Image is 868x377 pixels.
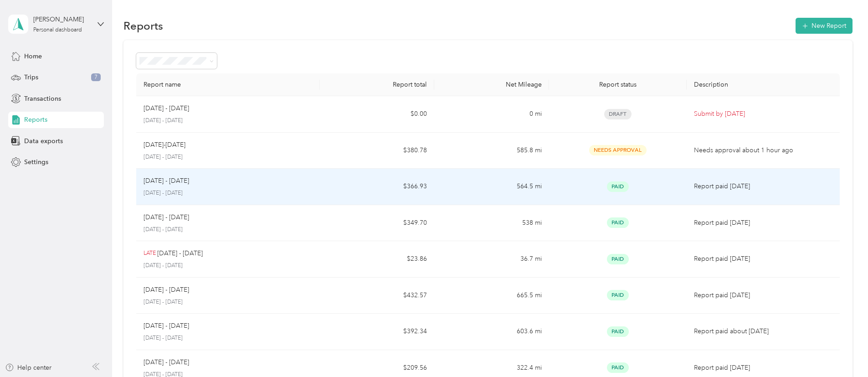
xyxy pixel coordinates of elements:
[434,205,549,242] td: 538 mi
[796,18,853,34] button: New Report
[320,133,435,169] td: $380.78
[607,290,629,300] span: Paid
[144,212,189,222] p: [DATE] - [DATE]
[694,326,832,336] p: Report paid about [DATE]
[556,81,679,88] div: Report status
[434,278,549,314] td: 665.5 mi
[320,73,435,96] th: Report total
[694,218,832,228] p: Report paid [DATE]
[24,136,63,146] span: Data exports
[144,226,313,234] p: [DATE] - [DATE]
[434,314,549,350] td: 603.6 mi
[694,181,832,191] p: Report paid [DATE]
[144,334,313,342] p: [DATE] - [DATE]
[144,117,313,125] p: [DATE] - [DATE]
[24,115,47,124] span: Reports
[144,357,189,367] p: [DATE] - [DATE]
[320,169,435,205] td: $366.93
[136,73,320,96] th: Report name
[320,96,435,133] td: $0.00
[144,249,156,258] p: LATE
[24,72,38,82] span: Trips
[33,27,82,33] div: Personal dashboard
[24,94,61,103] span: Transactions
[607,254,629,264] span: Paid
[434,133,549,169] td: 585.8 mi
[144,285,189,295] p: [DATE] - [DATE]
[157,248,203,258] p: [DATE] - [DATE]
[434,73,549,96] th: Net Mileage
[694,109,832,119] p: Submit by [DATE]
[144,140,185,150] p: [DATE]-[DATE]
[694,145,832,155] p: Needs approval about 1 hour ago
[607,181,629,192] span: Paid
[694,290,832,300] p: Report paid [DATE]
[5,363,51,372] button: Help center
[607,326,629,337] span: Paid
[687,73,840,96] th: Description
[320,241,435,278] td: $23.86
[604,109,632,119] span: Draft
[123,21,163,31] h1: Reports
[320,278,435,314] td: $432.57
[817,326,868,377] iframe: Everlance-gr Chat Button Frame
[589,145,647,155] span: Needs Approval
[144,176,189,186] p: [DATE] - [DATE]
[320,205,435,242] td: $349.70
[434,241,549,278] td: 36.7 mi
[144,262,313,270] p: [DATE] - [DATE]
[694,254,832,264] p: Report paid [DATE]
[144,298,313,306] p: [DATE] - [DATE]
[144,153,313,161] p: [DATE] - [DATE]
[24,157,48,167] span: Settings
[91,73,101,82] span: 7
[607,362,629,373] span: Paid
[144,189,313,197] p: [DATE] - [DATE]
[607,217,629,228] span: Paid
[434,96,549,133] td: 0 mi
[24,52,42,61] span: Home
[144,321,189,331] p: [DATE] - [DATE]
[144,103,189,114] p: [DATE] - [DATE]
[694,363,832,373] p: Report paid [DATE]
[434,169,549,205] td: 564.5 mi
[33,15,90,24] div: [PERSON_NAME]
[320,314,435,350] td: $392.34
